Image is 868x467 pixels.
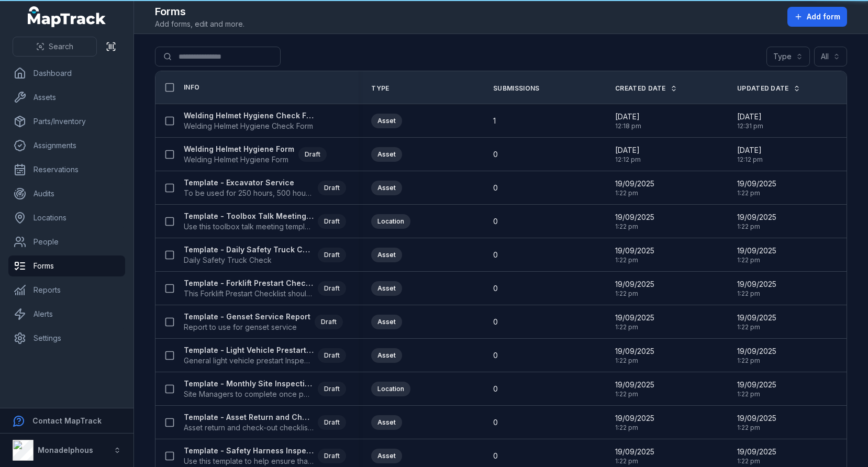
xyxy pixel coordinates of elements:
[184,255,314,265] span: Daily Safety Truck Check
[737,457,776,465] span: 1:22 pm
[615,212,654,231] time: 19/09/2025, 1:22:32 pm
[493,384,498,394] span: 0
[737,380,776,398] time: 19/09/2025, 1:22:32 pm
[184,456,314,466] span: Use this template to help ensure that your harness is in good condition before use to reduce the ...
[184,379,346,399] a: Template - Monthly Site InspectionSite Managers to complete once per month.Draft
[184,83,199,92] span: Info
[787,7,847,27] button: Add form
[737,447,776,465] time: 19/09/2025, 1:22:32 pm
[371,147,402,162] div: Asset
[737,323,776,331] span: 1:22 pm
[493,350,498,361] span: 0
[615,346,654,357] span: 19/09/2025
[371,181,402,195] div: Asset
[8,135,125,156] a: Assignments
[371,281,402,296] div: Asset
[615,84,666,93] span: Created Date
[8,328,125,349] a: Settings
[184,244,346,265] a: Template - Daily Safety Truck CheckDaily Safety Truck CheckDraft
[493,317,498,327] span: 0
[737,246,776,264] time: 19/09/2025, 1:22:32 pm
[184,244,314,255] strong: Template - Daily Safety Truck Check
[615,424,654,432] span: 1:22 pm
[737,84,800,93] a: Updated Date
[737,179,776,189] span: 19/09/2025
[155,19,244,29] span: Add forms, edit and more.
[737,413,776,432] time: 19/09/2025, 1:22:32 pm
[184,322,310,332] span: Report to use for genset service
[184,412,346,433] a: Template - Asset Return and Check-out ChecklistAsset return and check-out checklist - for key ass...
[615,447,654,457] span: 19/09/2025
[737,223,776,231] span: 1:22 pm
[184,278,314,288] strong: Template - Forklift Prestart Checklist
[615,179,654,189] span: 19/09/2025
[737,179,776,197] time: 19/09/2025, 1:22:32 pm
[615,145,641,155] span: [DATE]
[493,183,498,193] span: 0
[318,382,346,396] div: Draft
[737,390,776,398] span: 1:22 pm
[184,312,310,322] strong: Template - Genset Service Report
[8,231,125,252] a: People
[615,223,654,231] span: 1:22 pm
[737,447,776,457] span: 19/09/2025
[298,147,327,162] div: Draft
[737,246,776,256] span: 19/09/2025
[737,256,776,264] span: 1:22 pm
[318,415,346,430] div: Draft
[807,12,840,22] span: Add form
[737,279,776,298] time: 19/09/2025, 1:22:32 pm
[493,250,498,260] span: 0
[493,149,498,160] span: 0
[184,355,314,366] span: General light vehicle prestart Inspection form
[8,207,125,228] a: Locations
[8,87,125,108] a: Assets
[184,154,294,165] span: Welding Helmet Hygiene Form
[615,155,641,164] span: 12:12 pm
[32,416,102,425] strong: Contact MapTrack
[766,47,810,66] button: Type
[615,290,654,298] span: 1:22 pm
[737,413,776,424] span: 19/09/2025
[615,457,654,465] span: 1:22 pm
[315,315,343,329] div: Draft
[184,278,346,299] a: Template - Forklift Prestart ChecklistThis Forklift Prestart Checklist should be completed every ...
[184,110,318,121] strong: Welding Helmet Hygiene Check Form
[318,214,346,229] div: Draft
[814,47,847,66] button: All
[737,279,776,290] span: 19/09/2025
[615,346,654,365] time: 19/09/2025, 1:22:32 pm
[8,280,125,301] a: Reports
[49,41,73,52] span: Search
[184,177,346,198] a: Template - Excavator ServiceTo be used for 250 hours, 500 hours and 750 hours service only. (1,00...
[184,144,327,165] a: Welding Helmet Hygiene FormWelding Helmet Hygiene FormDraft
[737,346,776,365] time: 19/09/2025, 1:22:32 pm
[184,389,314,399] span: Site Managers to complete once per month.
[615,179,654,197] time: 19/09/2025, 1:22:32 pm
[493,417,498,428] span: 0
[615,413,654,424] span: 19/09/2025
[318,449,346,463] div: Draft
[371,114,402,128] div: Asset
[8,255,125,276] a: Forms
[615,84,677,93] a: Created Date
[737,155,763,164] span: 12:12 pm
[615,380,654,398] time: 19/09/2025, 1:22:32 pm
[615,112,641,122] span: [DATE]
[8,159,125,180] a: Reservations
[737,212,776,223] span: 19/09/2025
[493,116,496,126] span: 1
[371,214,410,229] div: Location
[615,313,654,323] span: 19/09/2025
[184,446,314,456] strong: Template - Safety Harness Inspection
[615,246,654,264] time: 19/09/2025, 1:22:32 pm
[371,315,402,329] div: Asset
[184,345,314,355] strong: Template - Light Vehicle Prestart Inspection
[615,122,641,130] span: 12:18 pm
[615,279,654,290] span: 19/09/2025
[371,84,389,93] span: Type
[737,84,789,93] span: Updated Date
[184,345,346,366] a: Template - Light Vehicle Prestart InspectionGeneral light vehicle prestart Inspection formDraft
[737,290,776,298] span: 1:22 pm
[184,221,314,232] span: Use this toolbox talk meeting template to record details from safety meetings and toolbox talks.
